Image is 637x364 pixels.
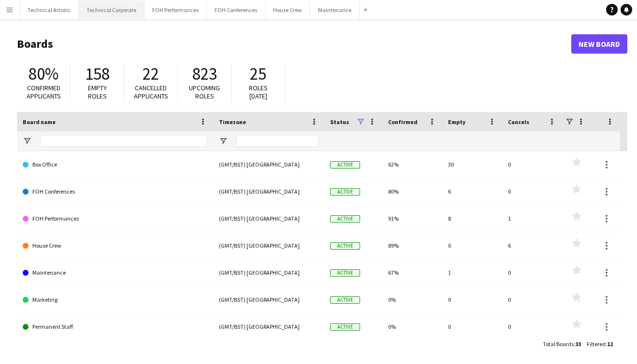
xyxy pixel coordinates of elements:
div: 0 [502,313,562,340]
span: 22 [143,63,159,84]
span: Active [330,323,360,331]
button: FOH Performances [145,0,207,19]
div: (GMT/BST) [GEOGRAPHIC_DATA] [213,259,324,286]
button: FOH Conferences [207,0,265,19]
div: 0% [382,286,442,313]
a: Maintenance [23,259,207,286]
div: 67% [382,259,442,286]
button: Technical Corporate [79,0,145,19]
div: 0 [442,232,502,259]
span: Filtered [587,340,606,348]
div: 0 [502,259,562,286]
span: 25 [250,63,266,84]
span: Active [330,188,360,196]
span: Active [330,242,360,250]
div: (GMT/BST) [GEOGRAPHIC_DATA] [213,313,324,340]
div: 80% [382,178,442,205]
a: FOH Performances [23,205,207,232]
div: : [587,335,613,353]
span: 33 [575,340,581,348]
div: 1 [502,205,562,232]
div: 0 [502,178,562,205]
span: 12 [607,340,613,348]
div: (GMT/BST) [GEOGRAPHIC_DATA] [213,178,324,205]
span: 80% [29,63,58,84]
button: House Crew [265,0,310,19]
span: Cancels [508,118,529,126]
div: 6 [442,178,502,205]
div: (GMT/BST) [GEOGRAPHIC_DATA] [213,205,324,232]
span: Active [330,296,360,304]
span: Active [330,269,360,277]
span: Total Boards [543,340,574,348]
div: (GMT/BST) [GEOGRAPHIC_DATA] [213,286,324,313]
span: Active [330,215,360,223]
div: (GMT/BST) [GEOGRAPHIC_DATA] [213,151,324,178]
span: Timezone [219,118,246,126]
button: Open Filter Menu [23,137,31,145]
a: Marketing [23,286,207,313]
a: New Board [571,34,627,54]
span: Status [330,118,349,126]
div: 0 [502,286,562,313]
span: 823 [192,63,217,84]
input: Timezone Filter Input [236,135,318,147]
div: 8 [442,205,502,232]
span: Confirmed applicants [27,84,61,100]
div: 91% [382,205,442,232]
button: Open Filter Menu [219,137,228,145]
span: Cancelled applicants [134,84,168,100]
div: 0 [502,151,562,178]
button: Maintenance [310,0,360,19]
input: Board name Filter Input [40,135,207,147]
div: 89% [382,232,442,259]
div: 0 [442,286,502,313]
div: 1 [442,259,502,286]
div: 6 [502,232,562,259]
div: 0 [442,313,502,340]
a: Permanent Staff [23,313,207,340]
div: : [543,335,581,353]
a: Box Office [23,151,207,178]
span: Board name [23,118,56,126]
button: Technical Artistic [20,0,79,19]
span: Empty roles [88,84,107,100]
span: Active [330,161,360,168]
span: Roles [DATE] [249,84,268,100]
span: Confirmed [388,118,418,126]
span: Upcoming roles [189,84,220,100]
div: (GMT/BST) [GEOGRAPHIC_DATA] [213,232,324,259]
div: 30 [442,151,502,178]
div: 0% [382,313,442,340]
span: 158 [85,63,110,84]
a: House Crew [23,232,207,259]
h1: Boards [17,37,571,51]
span: Empty [448,118,465,126]
div: 62% [382,151,442,178]
a: FOH Conferences [23,178,207,205]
